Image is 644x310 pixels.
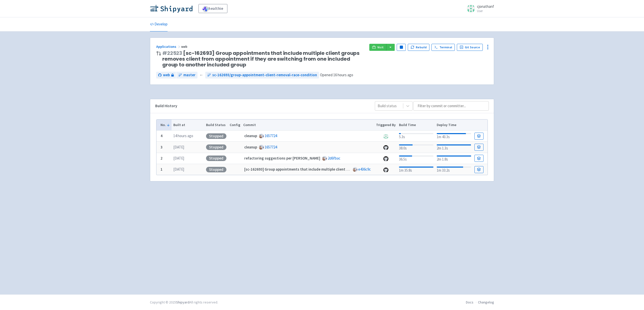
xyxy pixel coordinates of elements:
div: Copyright © 2025 All rights reserved. [150,300,218,305]
strong: [sc-162693] Group appointments that include multiple client groups removes client from appointmen... [244,167,537,172]
time: [DATE] [173,145,184,149]
div: 5.3s [399,132,433,140]
a: Build Details [474,155,484,162]
div: Stopped [206,167,226,172]
img: Shipyard logo [150,5,192,13]
div: Stopped [206,144,226,150]
a: healthie [198,4,227,13]
strong: cleanup [244,145,257,149]
strong: cleanup [244,133,257,138]
th: Triggered By [375,120,397,131]
a: e436c9c [358,167,371,172]
a: web [156,72,176,79]
a: 1657724 [265,145,277,149]
div: 1m 43.3s [437,132,471,140]
span: [sc-162693] Group appointments that include multiple client groups removes client from appointmen... [162,50,365,68]
button: No. [160,122,170,128]
span: cjonathanf [477,4,494,9]
span: Visit [377,45,384,49]
strong: refactoring suggestions per [PERSON_NAME] [244,156,320,161]
th: Deploy Time [435,120,473,131]
div: 38.0s [399,143,433,151]
b: 1 [160,167,163,172]
th: Config [228,120,242,131]
span: Opened [320,72,353,77]
span: master [183,72,195,78]
b: 2 [160,156,163,161]
a: Build Details [474,144,484,151]
div: 2m 1.8s [437,154,471,162]
th: Built at [172,120,204,131]
div: Build History [155,103,367,109]
div: 2m 1.3s [437,143,471,151]
th: Build Status [204,120,228,131]
a: Git Source [457,44,483,51]
time: [DATE] [173,156,184,161]
a: #22523 [162,50,182,57]
span: sc-162693/group-appointment-client-removal-race-condition [212,72,317,78]
span: ← [199,72,203,78]
time: [DATE] [173,167,184,172]
input: Filter by commit or committer... [413,101,489,111]
a: Applications [156,44,181,49]
a: Visit [369,44,386,51]
button: Pause [397,44,406,51]
a: sc-162693/group-appointment-client-removal-race-condition [205,72,319,79]
a: Develop [150,17,168,31]
time: 14 hours ago [173,133,193,138]
span: web [163,72,170,78]
a: 1657724 [265,133,277,138]
button: Rebuild [408,44,429,51]
span: web [181,44,188,49]
a: Build Details [474,133,484,140]
a: 2d6fbac [328,156,340,161]
a: Docs [466,300,473,304]
a: Terminal [431,44,455,51]
time: 16 hours ago [333,72,353,77]
div: Stopped [206,133,226,139]
b: 4 [160,133,163,138]
a: Shipyard [176,300,189,304]
div: 1m 33.2s [437,166,471,173]
small: User [477,9,494,13]
div: 1m 35.8s [399,166,433,173]
th: Commit [242,120,375,131]
a: Changelog [478,300,494,304]
a: master [176,72,197,79]
a: Build Details [474,166,484,173]
div: 36.5s [399,154,433,162]
a: cjonathanf User [464,5,494,13]
th: Build Time [397,120,435,131]
b: 3 [160,145,163,149]
div: Stopped [206,156,226,161]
